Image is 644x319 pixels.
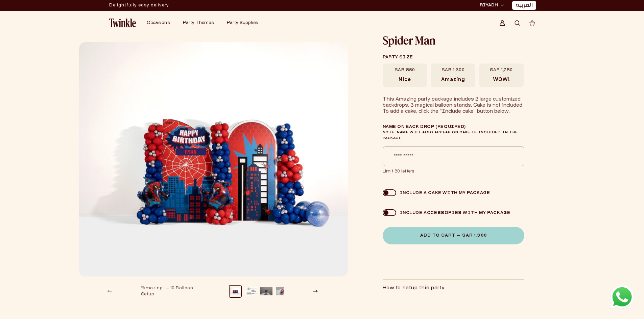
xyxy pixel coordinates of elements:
span: Amazing [441,77,465,83]
button: Load image 5 in gallery view [229,285,241,297]
div: Announcement [109,0,169,10]
button: Add to Cart — SAR 1,300 [383,227,524,244]
span: Add to Cart — SAR 1,300 [420,234,487,238]
img: Amazing (Kids Birthdays) [79,42,348,277]
span: Nice [399,77,411,83]
img: Twinkle [109,19,136,27]
a: Party Supplies [227,20,258,26]
span: SAR 1,750 [490,68,513,73]
summary: Party Themes [179,16,223,30]
button: Load image 3 in gallery view [260,285,272,297]
summary: Occasions [143,16,179,30]
span: SAR 1,300 [442,68,465,73]
div: Include accessories with my package [396,210,510,215]
button: Load image 4 in gallery view [276,285,288,297]
div: Include a cake with my package [396,190,490,195]
span: Party Themes [183,21,214,25]
a: العربية [516,2,533,9]
summary: Search [510,16,525,30]
span: Note: Name will also appear on cake if included in the package [383,131,518,140]
media-gallery: Gallery Viewer [79,42,347,299]
button: Load image 2 in gallery view [245,285,257,297]
legend: Party size [383,51,524,63]
span: Occasions [147,21,170,25]
span: WOW! [493,77,510,83]
summary: How to setup this party [383,280,524,297]
span: SAR 850 [395,68,415,73]
div: This Amazing party package includes 2 large customized backdrops, 3 magical balloon stands. Cake ... [383,97,525,115]
h1: Spider Man [383,35,524,46]
p: Delightfully easy delivery [109,0,169,10]
button: RIYADH [478,2,506,9]
label: Name on Back Drop (required) [383,124,524,141]
span: Party Supplies [227,21,258,25]
button: Slide left [102,284,117,299]
a: Occasions [147,20,170,26]
span: RIYADH [480,2,498,8]
a: Party Themes [183,20,214,26]
summary: Party Supplies [223,16,267,30]
button: Slide right [308,284,323,299]
div: “Amazing” — 10 Balloon Setup [141,285,204,297]
h2: How to setup this party [383,285,445,291]
span: Limit 30 letters. [383,169,524,174]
